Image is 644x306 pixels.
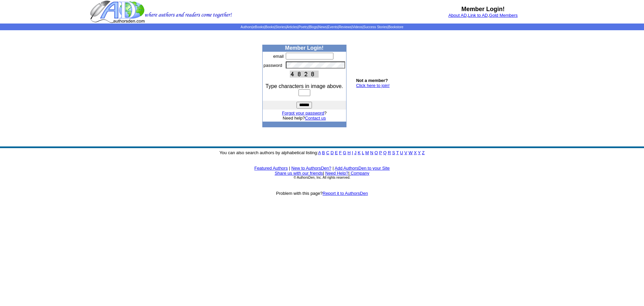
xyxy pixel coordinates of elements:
[318,25,327,29] a: News
[489,13,518,18] a: Gold Members
[418,150,421,155] a: Y
[358,150,361,155] a: K
[305,116,326,121] a: Contact us
[291,166,331,171] a: New to AuthorsDen?
[323,191,368,196] a: Report it to AuthorsDen
[343,150,346,155] a: G
[468,13,488,18] a: Link to AD
[219,150,425,155] font: You can also search authors by alphabetical listing:
[356,83,390,88] a: Click here to join!
[293,176,350,179] font: © AuthorsDen, Inc. All rights reserved.
[240,25,252,29] a: Authors
[448,13,467,18] a: About AD
[309,25,317,29] a: Blogs
[328,25,338,29] a: Events
[383,150,386,155] a: Q
[275,25,286,29] a: Stories
[396,150,399,155] a: T
[287,25,298,29] a: Articles
[289,166,290,171] font: |
[400,150,403,155] a: U
[379,150,382,155] a: P
[276,191,368,196] font: Problem with this page?
[299,25,308,29] a: Poetry
[356,78,388,83] b: Not a member?
[414,150,417,155] a: X
[325,171,348,176] a: Need Help?
[283,116,326,121] font: Need help?
[322,150,325,155] a: B
[326,150,329,155] a: C
[264,63,282,68] font: password
[409,150,413,155] a: W
[388,25,404,29] a: Bookstore
[365,150,369,155] a: M
[339,25,352,29] a: Reviews
[282,111,324,116] a: Forgot your password
[240,25,403,29] span: | | | | | | | | | | | |
[375,150,378,155] a: O
[339,150,342,155] a: F
[462,6,505,12] b: Member Login!
[347,150,351,155] a: H
[265,25,274,29] a: Books
[352,150,353,155] a: I
[392,150,395,155] a: S
[448,13,518,18] font: , ,
[330,150,333,155] a: D
[273,54,284,59] font: email
[370,150,373,155] a: N
[363,25,387,29] a: Success Stories
[318,150,321,155] a: A
[348,171,369,176] font: |
[282,111,327,116] font: ?
[362,150,364,155] a: L
[285,45,324,51] b: Member Login!
[335,166,390,171] a: Add AuthorsDen to your Site
[351,171,369,176] a: Company
[335,150,338,155] a: E
[253,25,264,29] a: eBooks
[332,166,333,171] font: |
[388,150,391,155] a: R
[254,166,288,171] a: Featured Authors
[323,171,324,176] font: |
[352,25,362,29] a: Videos
[405,150,408,155] a: V
[290,71,319,78] img: This Is CAPTCHA Image
[354,150,357,155] a: J
[275,171,323,176] a: Share us with our friends
[422,150,425,155] a: Z
[266,83,343,89] font: Type characters in image above.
